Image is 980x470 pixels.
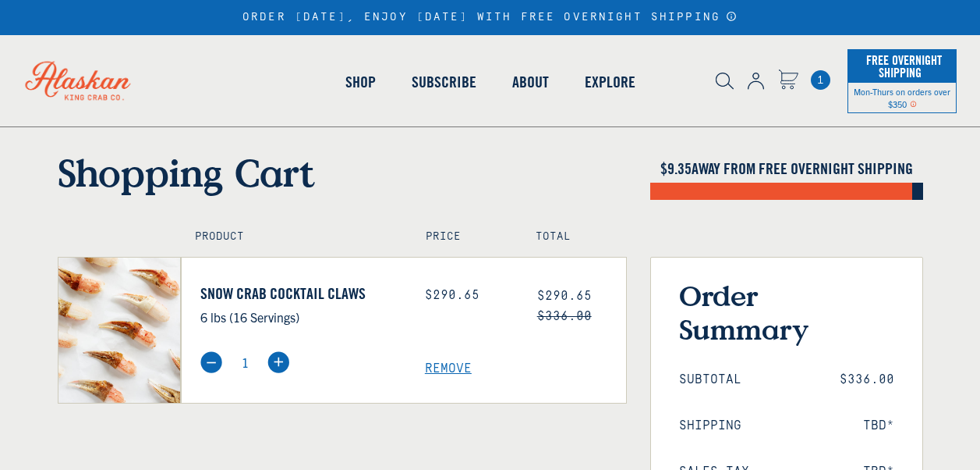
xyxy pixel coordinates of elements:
a: About [494,37,567,126]
span: Subtotal [679,372,741,387]
h4: Product [195,230,392,244]
h4: $ AWAY FROM FREE OVERNIGHT SHIPPING [650,159,923,178]
span: Mon-Thurs on orders over $350 [854,86,950,109]
h4: Total [536,230,612,244]
img: Alaskan King Crab Co. logo [8,44,148,117]
img: Snow Crab Cocktail Claws - 6 lbs (16 Servings) [58,258,181,403]
a: Subscribe [394,37,494,126]
span: Shipping Notice Icon [910,98,917,109]
span: 9.35 [667,158,692,178]
h1: Shopping Cart [58,150,627,195]
img: account [748,73,764,90]
s: $336.00 [537,309,592,323]
div: ORDER [DATE], ENJOY [DATE] WITH FREE OVERNIGHT SHIPPING [242,11,738,24]
img: search [716,73,734,90]
img: plus [267,351,289,373]
span: $290.65 [537,289,592,303]
a: Explore [567,37,653,126]
img: minus [200,351,222,373]
span: Shipping [679,418,741,433]
span: $336.00 [840,372,894,387]
a: Cart [778,69,798,92]
a: Remove [425,361,626,376]
span: 1 [811,70,830,90]
div: $290.65 [425,288,514,303]
a: Cart [811,70,830,90]
span: Free Overnight Shipping [862,48,942,84]
p: 6 lbs (16 Servings) [200,307,402,327]
a: Shop [327,37,394,126]
h3: Order Summary [679,279,894,346]
a: Announcement Bar Modal [726,11,738,22]
h4: Price [426,230,502,244]
a: Snow Crab Cocktail Claws [200,284,402,303]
